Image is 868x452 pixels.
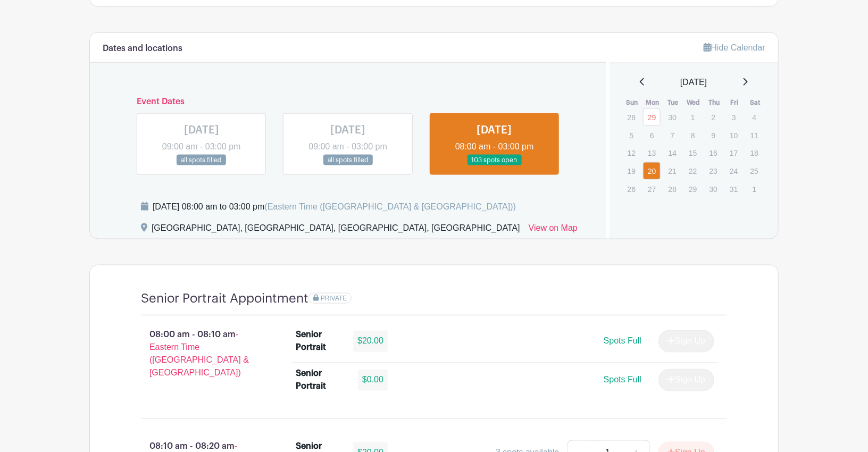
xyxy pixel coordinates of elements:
th: Sat [745,97,766,108]
a: Hide Calendar [704,43,765,52]
a: 29 [643,108,661,126]
span: - Eastern Time ([GEOGRAPHIC_DATA] & [GEOGRAPHIC_DATA]) [149,330,249,378]
p: 12 [623,145,640,161]
p: 24 [725,163,742,179]
div: Senior Portrait [296,367,346,393]
div: [GEOGRAPHIC_DATA], [GEOGRAPHIC_DATA], [GEOGRAPHIC_DATA], [GEOGRAPHIC_DATA] [152,222,520,239]
p: 2 [705,109,722,125]
p: 08:00 am - 08:10 am [124,324,279,384]
p: 29 [684,181,702,197]
h6: Event Dates [128,97,568,107]
p: 18 [746,145,763,161]
div: $20.00 [353,331,388,352]
div: [DATE] 08:00 am to 03:00 pm [153,200,516,213]
p: 26 [623,181,640,197]
a: 20 [643,162,661,180]
p: 3 [725,109,742,125]
p: 5 [623,127,640,144]
p: 7 [664,127,681,144]
p: 1 [746,181,763,197]
p: 30 [664,109,681,125]
p: 9 [705,127,722,144]
div: Senior Portrait [296,329,341,354]
th: Wed [683,97,704,108]
p: 11 [746,127,763,144]
span: Spots Full [604,375,641,384]
p: 8 [684,127,702,144]
p: 27 [643,181,661,197]
p: 21 [664,163,681,179]
span: [DATE] [680,76,707,89]
th: Mon [642,97,663,108]
p: 14 [664,145,681,161]
th: Fri [724,97,745,108]
p: 25 [746,163,763,179]
th: Sun [622,97,643,108]
p: 19 [623,163,640,179]
h6: Dates and locations [103,44,182,54]
p: 16 [705,145,722,161]
th: Tue [663,97,684,108]
p: 28 [623,109,640,125]
p: 23 [705,163,722,179]
p: 1 [684,109,702,125]
p: 6 [643,127,661,144]
h4: Senior Portrait Appointment [141,291,308,306]
th: Thu [704,97,725,108]
a: View on Map [529,222,578,239]
p: 31 [725,181,742,197]
p: 4 [746,109,763,125]
p: 28 [664,181,681,197]
p: 17 [725,145,742,161]
span: Spots Full [604,337,641,346]
p: 15 [684,145,702,161]
p: 22 [684,163,702,179]
span: PRIVATE [321,295,347,302]
p: 13 [643,145,661,161]
div: $0.00 [358,370,388,391]
p: 10 [725,127,742,144]
p: 30 [705,181,722,197]
span: (Eastern Time ([GEOGRAPHIC_DATA] & [GEOGRAPHIC_DATA])) [264,202,516,211]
